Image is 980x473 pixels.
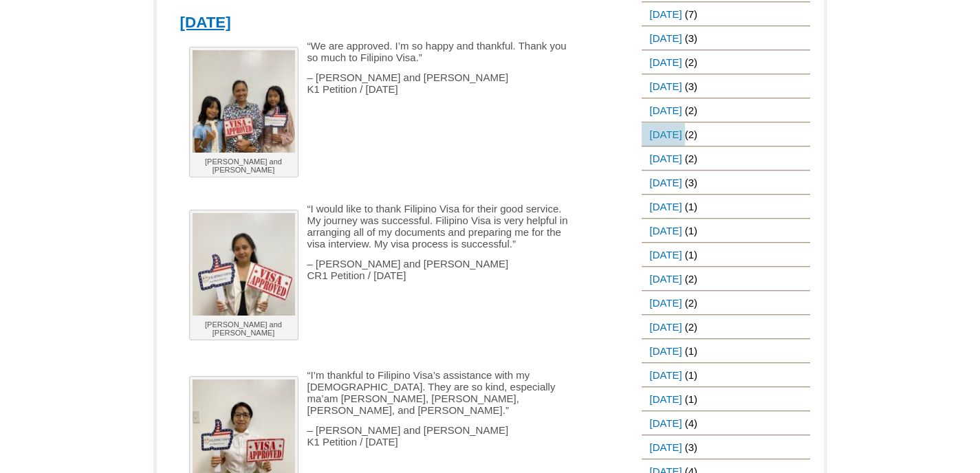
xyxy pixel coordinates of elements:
span: – [PERSON_NAME] and [PERSON_NAME] CR1 Petition / [DATE] [307,258,509,281]
p: [PERSON_NAME] and [PERSON_NAME] [193,157,295,174]
li: (3) [642,435,810,459]
li: (2) [642,267,810,291]
a: [DATE] [642,99,685,122]
li: (1) [642,195,810,219]
a: [DATE] [642,3,685,25]
li: (4) [642,411,810,435]
a: [DATE] [642,75,685,98]
a: [DATE] [642,243,685,266]
li: (1) [642,363,810,387]
a: [DATE] [642,364,685,386]
a: [DATE] [642,123,685,146]
a: [DATE] [642,27,685,49]
a: [DATE] [642,436,685,459]
a: [DATE] [642,388,685,410]
a: [DATE] [642,219,685,242]
p: “We are approved. I’m so happy and thankful. Thank you so much to Filipino Visa.” [180,40,575,63]
li: (1) [642,339,810,363]
span: – [PERSON_NAME] and [PERSON_NAME] K1 Petition / [DATE] [307,424,509,448]
li: (2) [642,122,810,146]
li: (2) [642,291,810,315]
li: (1) [642,387,810,411]
li: (2) [642,146,810,170]
li: (1) [642,243,810,267]
a: [DATE] [180,14,231,31]
li: (1) [642,219,810,243]
a: [DATE] [642,340,685,362]
a: [DATE] [642,195,685,218]
a: [DATE] [642,147,685,170]
a: [DATE] [642,291,685,314]
li: (3) [642,26,810,50]
p: “I would like to thank Filipino Visa for their good service. My journey was successful. Filipino ... [180,203,575,250]
li: (2) [642,315,810,339]
img: Walter and Joyza [193,213,295,316]
p: [PERSON_NAME] and [PERSON_NAME] [193,320,295,337]
li: (2) [642,50,810,74]
a: [DATE] [642,316,685,338]
span: – [PERSON_NAME] and [PERSON_NAME] K1 Petition / [DATE] [307,71,509,95]
img: Steve and Florelyn [193,50,295,153]
li: (7) [642,2,810,26]
a: [DATE] [642,171,685,194]
a: [DATE] [642,412,685,434]
li: (3) [642,170,810,195]
li: (3) [642,74,810,98]
a: [DATE] [642,267,685,290]
p: “I’m thankful to Filipino Visa’s assistance with my [DEMOGRAPHIC_DATA]. They are so kind, especia... [180,369,575,416]
a: [DATE] [642,51,685,74]
li: (2) [642,98,810,122]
